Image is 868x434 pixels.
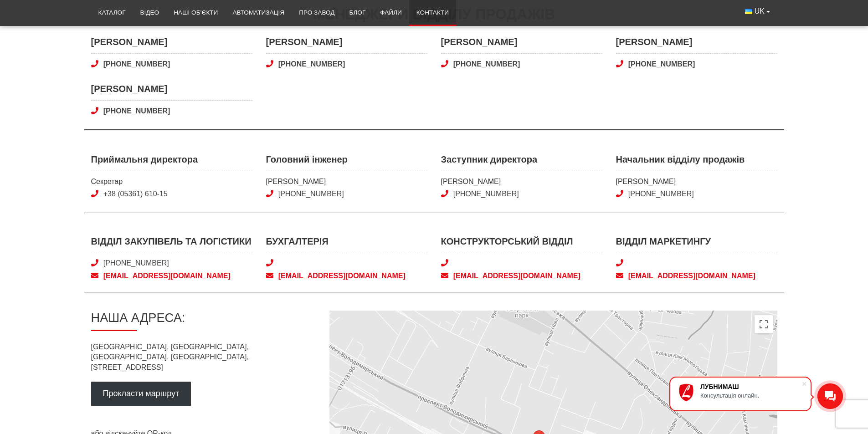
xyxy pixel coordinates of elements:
a: [PHONE_NUMBER] [628,190,694,198]
a: [PHONE_NUMBER] [453,190,519,198]
span: [PERSON_NAME] [441,36,602,54]
span: [PERSON_NAME] [616,36,777,54]
span: Відділ маркетингу [616,235,777,253]
a: [EMAIL_ADDRESS][DOMAIN_NAME] [616,271,777,281]
a: [PHONE_NUMBER] [278,190,344,198]
span: [PERSON_NAME] [266,36,427,54]
a: +38 (05361) 610-15 [103,190,168,198]
a: [PHONE_NUMBER] [616,59,777,69]
a: Відео [133,3,167,23]
span: [PERSON_NAME] [616,177,777,187]
span: [PERSON_NAME] [266,177,427,187]
a: Про завод [292,3,342,23]
span: Конструкторський відділ [441,235,602,253]
button: UK [738,3,777,20]
span: Бухгалтерія [266,235,427,253]
div: Консультація онлайн. [700,392,801,399]
a: [PHONE_NUMBER] [441,59,602,69]
a: Прокласти маршрут [91,382,191,406]
a: [EMAIL_ADDRESS][DOMAIN_NAME] [266,271,427,281]
a: Автоматизація [225,3,292,23]
span: UK [755,6,765,16]
a: [PHONE_NUMBER] [91,59,252,69]
h2: Наша адреса: [91,311,315,331]
a: Каталог [91,3,133,23]
span: Головний інженер [266,153,427,171]
span: Секретар [91,177,252,187]
img: Українська [745,9,752,14]
span: [PERSON_NAME] [91,36,252,54]
span: Заступник директора [441,153,602,171]
span: Відділ закупівель та логістики [91,235,252,253]
a: Наші об’єкти [166,3,225,23]
a: Контакти [409,3,456,23]
a: [PHONE_NUMBER] [266,59,427,69]
a: [EMAIL_ADDRESS][DOMAIN_NAME] [91,271,252,281]
div: ЛУБНИМАШ [700,383,801,390]
a: Блог [342,3,373,23]
a: [PHONE_NUMBER] [103,259,169,267]
span: [PERSON_NAME] [91,82,252,101]
a: Файли [373,3,409,23]
span: Начальник відділу продажів [616,153,777,171]
p: [GEOGRAPHIC_DATA], [GEOGRAPHIC_DATA], [GEOGRAPHIC_DATA]. [GEOGRAPHIC_DATA], [STREET_ADDRESS] [91,342,315,373]
span: Приймальня директора [91,153,252,171]
span: [PERSON_NAME] [441,177,602,187]
a: [EMAIL_ADDRESS][DOMAIN_NAME] [441,271,602,281]
a: [PHONE_NUMBER] [91,106,252,116]
button: Перемкнути повноекранний режим [755,315,773,333]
